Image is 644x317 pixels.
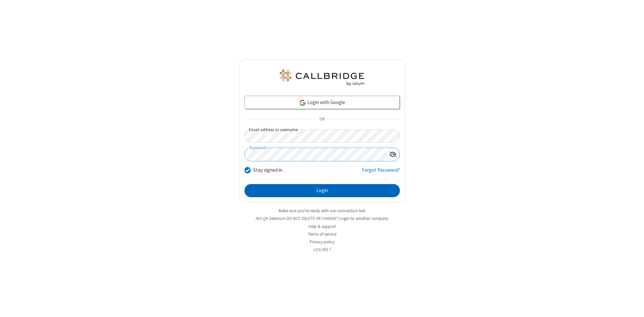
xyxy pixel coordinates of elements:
a: Privacy policy [310,239,335,245]
li: Not QA Selenium DO NOT DELETE OR CHANGE? [239,215,405,222]
div: Show password [386,148,399,160]
input: Email address or username [245,130,400,143]
a: Make sure you're ready with our connection test [279,208,365,214]
span: OR [317,115,327,124]
button: Login to another company [339,215,388,222]
img: QA Selenium DO NOT DELETE OR CHANGE [278,70,366,86]
a: Login with Google [245,96,400,109]
a: Terms of service [308,231,336,237]
input: Password [245,148,386,161]
img: google-icon.png [299,99,306,106]
a: Forgot Password? [362,166,400,179]
iframe: Chat [627,300,639,312]
li: v2.6.350.7 [239,246,405,253]
label: Stay signed in [253,166,282,174]
a: Help & support [309,224,336,229]
button: Login [245,184,400,197]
